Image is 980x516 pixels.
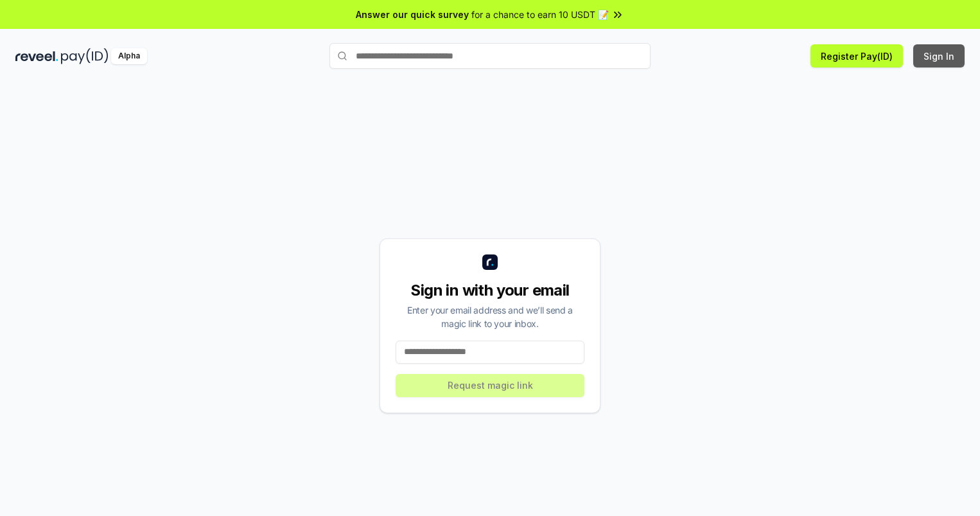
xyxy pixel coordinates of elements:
[471,8,609,21] span: for a chance to earn 10 USDT 📝
[396,303,584,330] div: Enter your email address and we’ll send a magic link to your inbox.
[15,48,58,64] img: reveel_dark
[396,280,584,301] div: Sign in with your email
[810,44,903,67] button: Register Pay(ID)
[913,44,965,67] button: Sign In
[482,254,498,270] img: logo_small
[61,48,109,64] img: pay_id
[111,48,147,64] div: Alpha
[356,8,469,21] span: Answer our quick survey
